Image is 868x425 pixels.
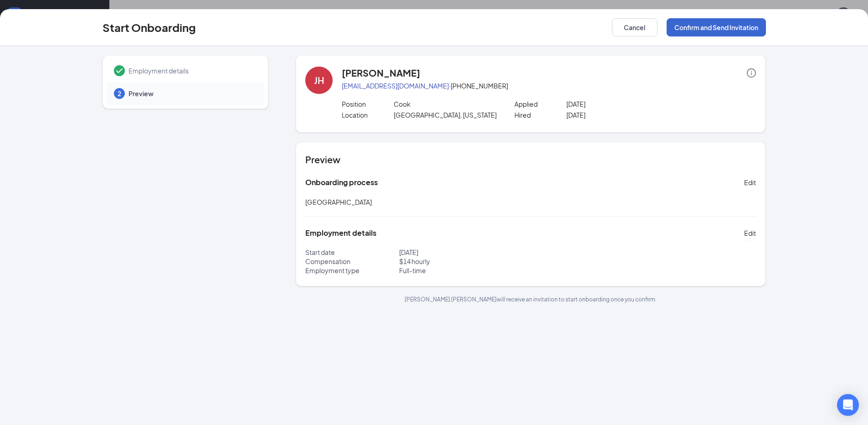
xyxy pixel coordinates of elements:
[342,81,756,90] p: · [PHONE_NUMBER]
[342,110,394,119] p: Location
[305,153,756,166] h4: Preview
[314,74,324,87] div: JH
[399,257,531,266] p: $ 14 hourly
[305,228,376,238] h5: Employment details
[128,89,255,98] span: Preview
[342,67,420,79] h4: [PERSON_NAME]
[744,226,756,240] button: Edit
[514,99,566,109] p: Applied
[744,228,756,238] span: Edit
[399,266,531,275] p: Full-time
[114,65,125,76] svg: Checkmark
[667,18,766,36] button: Confirm and Send Invitation
[296,295,765,303] p: [PERSON_NAME] [PERSON_NAME] will receive an invitation to start onboarding once you confirm.
[744,175,756,190] button: Edit
[342,99,394,109] p: Position
[399,248,531,257] p: [DATE]
[305,266,399,275] p: Employment type
[837,394,859,416] div: Open Intercom Messenger
[128,66,255,75] span: Employment details
[305,257,399,266] p: Compensation
[305,177,378,187] h5: Onboarding process
[394,99,497,109] p: Cook
[305,198,372,206] span: [GEOGRAPHIC_DATA]
[103,20,196,35] h3: Start Onboarding
[744,178,756,187] span: Edit
[342,82,449,90] a: [EMAIL_ADDRESS][DOMAIN_NAME]
[514,110,566,119] p: Hired
[305,248,399,257] p: Start date
[394,110,497,119] p: [GEOGRAPHIC_DATA], [US_STATE]
[566,110,670,119] p: [DATE]
[118,89,121,98] span: 2
[566,99,670,109] p: [DATE]
[747,68,756,78] span: info-circle
[612,18,657,36] button: Cancel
